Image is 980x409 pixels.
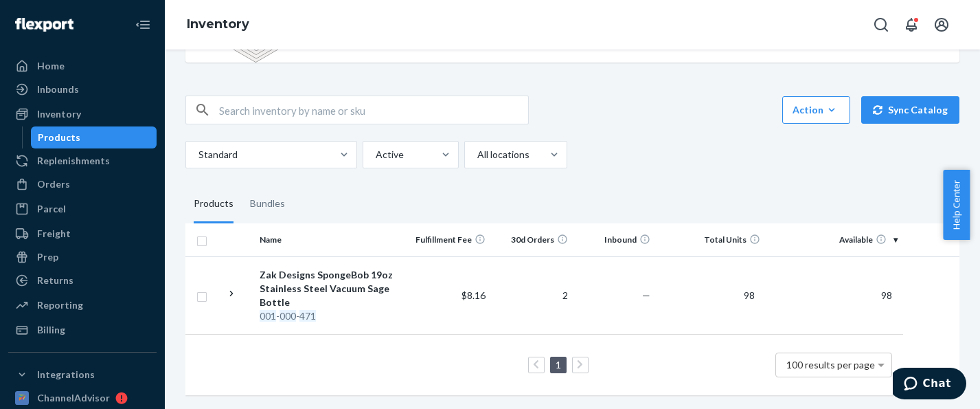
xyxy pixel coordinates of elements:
div: Prep [37,250,58,264]
div: Zak Designs SpongeBob 19oz Stainless Steel Vacuum Sage Bottle [260,268,403,309]
span: 98 [738,289,760,301]
a: Returns [8,269,157,291]
a: Inventory [187,16,249,32]
div: Inbounds [37,82,79,96]
button: Action [782,96,850,124]
a: Reporting [8,294,157,316]
span: — [642,289,650,301]
th: Inbound [573,223,656,256]
div: Reporting [37,298,83,312]
img: Flexport logo [15,18,73,32]
a: ChannelAdvisor [8,387,157,409]
div: Returns [37,274,73,287]
div: Home [37,59,65,73]
div: Parcel [37,202,66,216]
span: 98 [876,289,898,301]
span: $8.16 [461,289,486,301]
input: All locations [476,148,477,162]
a: Inventory [8,103,157,125]
em: 000 [280,310,296,322]
div: ChannelAdvisor [37,391,110,405]
a: Orders [8,173,157,195]
a: Inbounds [8,78,157,100]
ol: breadcrumbs [176,5,260,45]
div: Action [793,103,840,117]
a: Page 1 is your current page [553,359,564,371]
div: Inventory [37,107,81,121]
th: Available [766,223,903,256]
div: Bundles [250,185,285,223]
div: Replenishments [37,154,110,168]
div: Products [194,185,233,223]
th: Name [254,223,409,256]
button: Open Search Box [867,11,895,38]
div: - - [260,309,403,323]
th: Total Units [656,223,766,256]
button: Open notifications [898,11,925,38]
span: 100 results per page [786,359,875,371]
button: Close Navigation [129,11,157,38]
a: Parcel [8,198,157,220]
button: Sync Catalog [861,96,959,124]
div: Freight [37,227,71,241]
div: Products [38,131,80,144]
a: Replenishments [8,150,157,172]
a: Home [8,55,157,77]
th: Fulfillment Fee [409,223,491,256]
iframe: Opens a widget where you can chat to one of our agents [893,368,966,402]
button: Open account menu [928,11,955,38]
em: 471 [299,310,316,322]
input: Search inventory by name or sku [219,96,528,124]
th: 30d Orders [491,223,573,256]
input: Active [374,148,376,162]
a: Billing [8,319,157,341]
button: Integrations [8,364,157,386]
a: Prep [8,246,157,268]
a: Freight [8,223,157,245]
div: Orders [37,177,70,191]
a: Products [31,126,157,148]
button: Help Center [943,170,970,240]
input: Standard [197,148,198,162]
div: Billing [37,323,65,337]
em: 001 [260,310,276,322]
div: Integrations [37,368,95,382]
td: 2 [491,256,573,334]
